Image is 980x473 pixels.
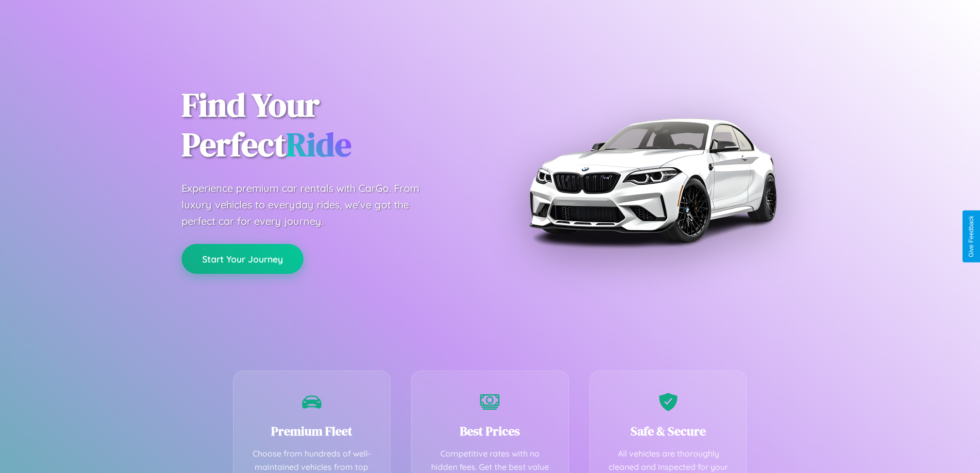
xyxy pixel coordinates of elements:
h3: Premium Fleet [249,423,375,440]
h3: Best Prices [427,423,553,440]
span: Ride [286,122,351,167]
div: Give Feedback [968,216,975,257]
button: Start Your Journey [182,244,304,274]
p: Experience premium car rentals with CarGo. From luxury vehicles to everyday rides, we've got the ... [182,180,439,230]
h1: Find Your Perfect [182,85,475,165]
img: Premium BMW car rental vehicle [524,51,781,309]
h3: Safe & Secure [605,423,732,440]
